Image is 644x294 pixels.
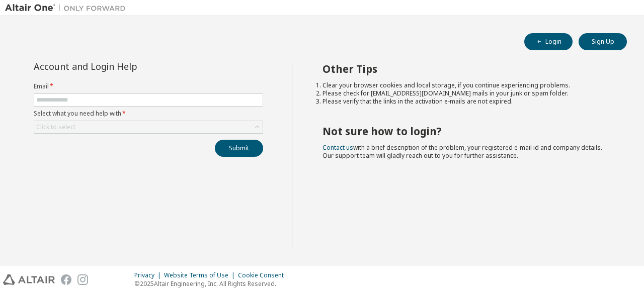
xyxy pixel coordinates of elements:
[215,140,263,157] button: Submit
[323,143,602,160] span: with a brief description of the problem, your registered e-mail id and company details. Our suppo...
[323,81,609,89] li: Clear your browser cookies and local storage, if you continue experiencing problems.
[34,121,263,133] div: Click to select
[323,125,609,138] h2: Not sure how to login?
[524,33,573,50] button: Login
[323,89,609,97] li: Please check for [EMAIL_ADDRESS][DOMAIN_NAME] mails in your junk or spam folder.
[3,274,55,285] img: altair_logo.svg
[323,62,609,75] h2: Other Tips
[323,97,609,106] li: Please verify that the links in the activation e-mails are not expired.
[34,110,263,118] label: Select what you need help with
[77,274,88,285] img: instagram.svg
[134,271,164,279] div: Privacy
[579,33,627,50] button: Sign Up
[61,274,71,285] img: facebook.svg
[5,3,131,13] img: Altair One
[36,123,75,131] div: Click to select
[323,143,353,152] a: Contact us
[164,271,238,279] div: Website Terms of Use
[34,82,263,90] label: Email
[238,271,290,279] div: Cookie Consent
[34,62,217,70] div: Account and Login Help
[134,279,290,288] p: © 2025 Altair Engineering, Inc. All Rights Reserved.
